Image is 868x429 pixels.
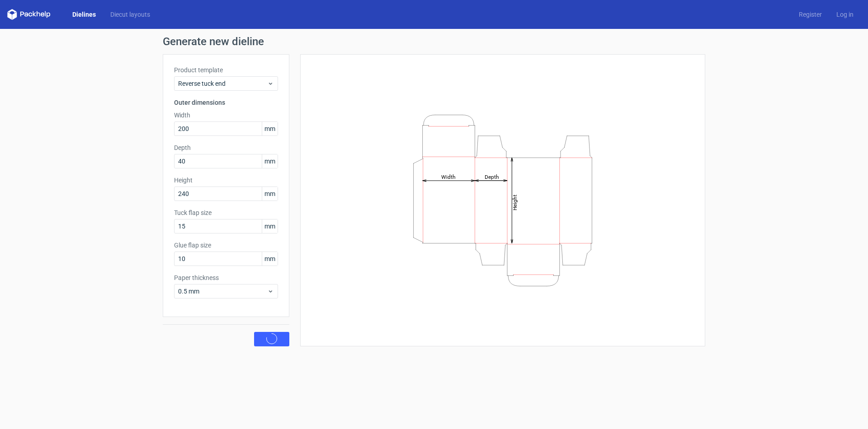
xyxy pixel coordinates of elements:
label: Paper thickness [174,273,278,282]
span: Reverse tuck end [178,79,267,88]
h1: Generate new dieline [163,36,705,47]
span: mm [262,187,278,201]
label: Product template [174,65,278,75]
tspan: Height [512,194,518,210]
span: mm [262,122,278,135]
a: Dielines [65,10,103,19]
span: mm [262,154,278,168]
label: Depth [174,143,278,152]
label: Tuck flap size [174,208,278,217]
a: Log in [829,10,861,19]
span: mm [262,252,278,266]
a: Diecut layouts [103,10,157,19]
h3: Outer dimensions [174,98,278,107]
span: 0.5 mm [178,287,267,296]
span: mm [262,219,278,233]
label: Glue flap size [174,241,278,250]
tspan: Width [441,173,456,180]
label: Height [174,176,278,185]
a: Register [792,10,829,19]
tspan: Depth [485,173,499,180]
label: Width [174,111,278,120]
